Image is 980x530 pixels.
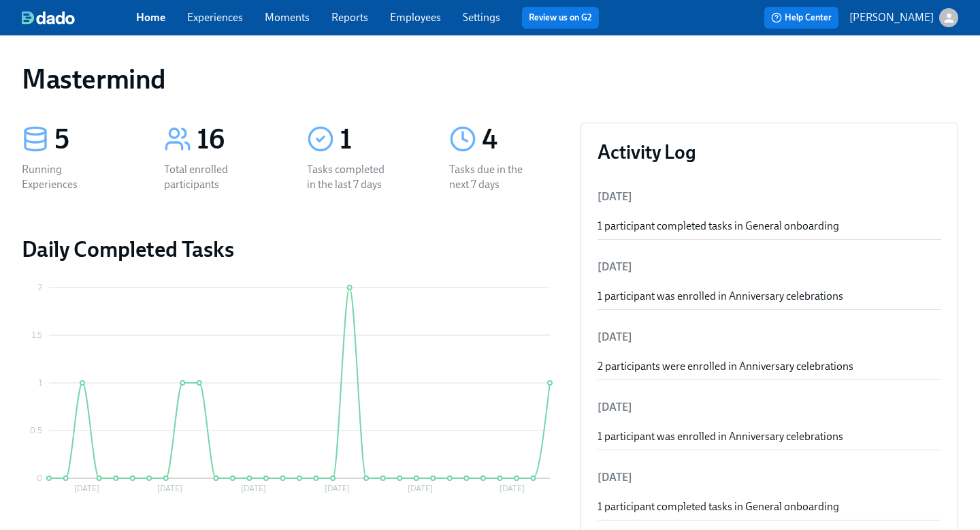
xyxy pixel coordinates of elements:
h2: Daily Completed Tasks [22,236,559,263]
a: Reports [331,11,368,24]
div: 5 [54,123,131,157]
div: Total enrolled participants [164,162,251,192]
h1: Mastermind [22,63,166,95]
a: Settings [463,11,500,24]
div: Tasks completed in the last 7 days [307,162,394,192]
p: [PERSON_NAME] [849,10,934,25]
li: [DATE] [598,251,941,283]
div: 1 participant was enrolled in Anniversary celebrations [598,289,941,304]
img: dado [22,11,75,25]
tspan: 0 [37,473,42,483]
a: Review us on G2 [529,11,592,25]
li: [DATE] [598,391,941,424]
li: [DATE] [598,181,941,213]
a: Home [136,11,165,24]
button: Review us on G2 [522,7,599,29]
div: 16 [197,123,274,157]
div: Tasks due in the next 7 days [449,162,536,192]
div: 4 [482,123,559,157]
a: Moments [265,11,310,24]
tspan: [DATE] [74,484,99,493]
div: 1 participant was enrolled in Anniversary celebrations [598,429,941,444]
div: 1 participant completed tasks in General onboarding [598,499,941,514]
a: Experiences [187,11,243,24]
a: Employees [390,11,441,24]
tspan: [DATE] [408,484,433,493]
div: 2 participants were enrolled in Anniversary celebrations [598,359,941,374]
li: [DATE] [598,321,941,354]
tspan: [DATE] [241,484,266,493]
tspan: [DATE] [325,484,350,493]
div: 1 [340,123,416,157]
tspan: 0.5 [30,426,42,435]
button: [PERSON_NAME] [849,8,958,27]
span: Help Center [771,11,832,25]
button: Help Center [764,7,838,29]
div: 1 participant completed tasks in General onboarding [598,219,941,234]
li: [DATE] [598,461,941,494]
a: dado [22,11,136,25]
tspan: 1.5 [32,330,42,340]
tspan: 1 [39,378,42,388]
tspan: [DATE] [157,484,182,493]
h3: Activity Log [598,140,941,164]
div: Running Experiences [22,162,109,192]
tspan: [DATE] [500,484,525,493]
tspan: 2 [38,283,42,292]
